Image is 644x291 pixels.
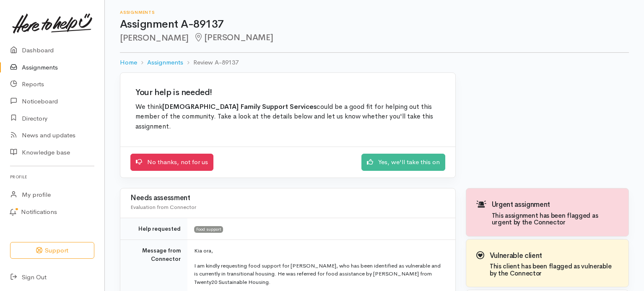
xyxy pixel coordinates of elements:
[120,218,187,240] td: Help requested
[194,262,445,286] p: I am kindly requesting food support for [PERSON_NAME], who has been identified as vulnerable and ...
[130,154,213,171] a: No thanks, not for us
[361,154,445,171] a: Yes, we'll take this on
[135,88,440,97] h2: Your help is needed!
[490,263,618,277] h4: This client has been flagged as vulnerable by the Connector
[120,53,629,72] nav: breadcrumb
[10,242,94,259] button: Support
[120,10,629,15] h6: Assignments
[130,194,445,202] h3: Needs assessment
[194,226,223,233] span: Food support
[147,58,183,67] a: Assignments
[120,33,629,43] h2: [PERSON_NAME]
[120,58,137,67] a: Home
[492,201,618,209] h3: Urgent assignment
[135,102,440,132] p: We think could be a good fit for helping out this member of the community. Take a look at the det...
[10,171,94,183] h6: Profile
[492,212,618,226] h4: This assignment has been flagged as urgent by the Connector
[162,103,317,111] b: [DEMOGRAPHIC_DATA] Family Support Services
[194,32,273,43] span: [PERSON_NAME]
[120,18,629,31] h1: Assignment A-89137
[130,203,196,211] span: Evaluation from Connector
[490,252,618,260] h3: Vulnerable client
[194,247,445,255] p: Kia ora,
[183,58,239,67] li: Review A-89137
